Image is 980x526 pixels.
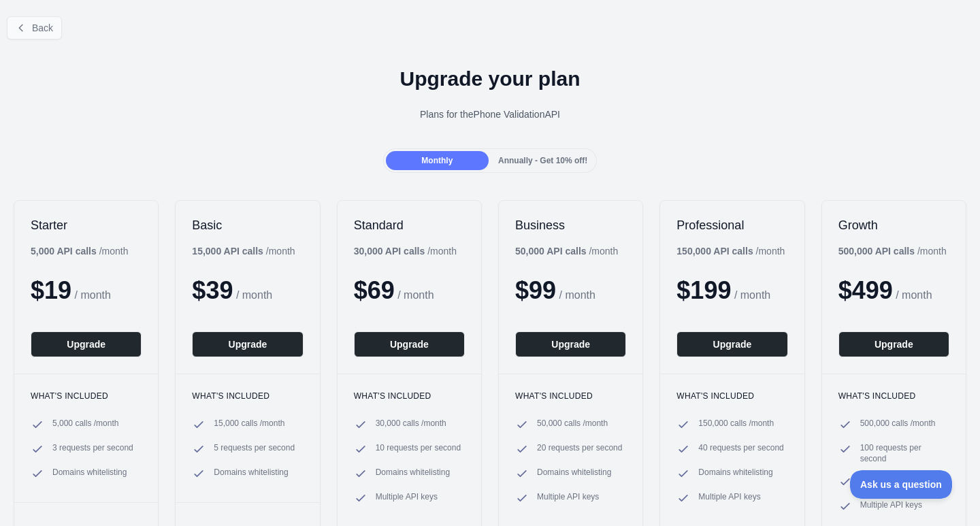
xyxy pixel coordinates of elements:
b: 30,000 API calls [354,246,425,257]
h2: Professional [676,217,787,233]
div: / month [838,244,947,258]
b: 150,000 API calls [676,246,753,257]
h2: Growth [838,217,949,233]
div: / month [515,244,618,258]
div: / month [676,244,785,258]
iframe: Toggle Customer Support [850,470,953,499]
span: $ 69 [354,276,395,304]
span: / month [397,289,434,301]
b: 500,000 API calls [838,246,915,257]
span: / month [559,289,595,301]
span: $ 99 [515,276,556,304]
span: $ 499 [838,276,893,304]
h2: Standard [354,217,465,233]
span: / month [734,289,770,301]
div: / month [354,244,457,258]
b: 50,000 API calls [515,246,587,257]
h2: Business [515,217,626,233]
span: $ 199 [676,276,731,304]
